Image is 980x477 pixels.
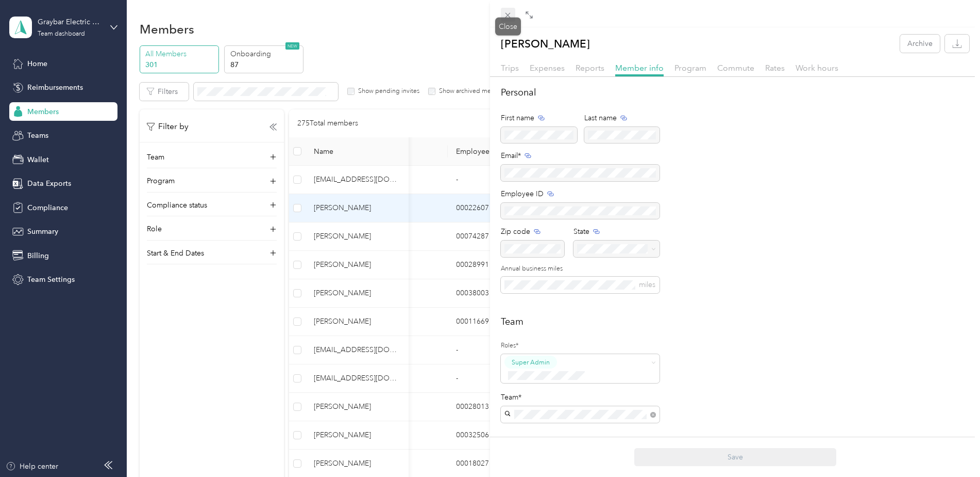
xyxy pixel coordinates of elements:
span: State [573,226,589,237]
div: Close [495,18,521,36]
h2: Personal [501,86,969,100]
h2: Team [501,315,969,329]
span: Member info [615,63,664,73]
span: Commute [717,63,754,73]
span: Rates [765,63,785,73]
span: Zip code [501,226,530,237]
iframe: Everlance-gr Chat Button Frame [922,419,980,477]
label: Roles* [501,341,660,351]
span: Expenses [530,63,565,73]
span: Trips [501,63,519,73]
span: Email* [501,150,521,161]
span: Program [674,63,706,73]
span: Super Admin [512,358,550,367]
button: Archive [900,35,940,53]
span: Employee ID [501,188,544,199]
button: Super Admin [504,356,557,369]
p: [PERSON_NAME] [501,35,590,53]
label: Annual business miles [501,264,660,274]
div: Team* [501,392,660,403]
span: miles [639,280,655,289]
span: Last name [584,113,617,123]
span: First name [501,113,534,123]
span: Reports [576,63,604,73]
span: Work hours [796,63,838,73]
